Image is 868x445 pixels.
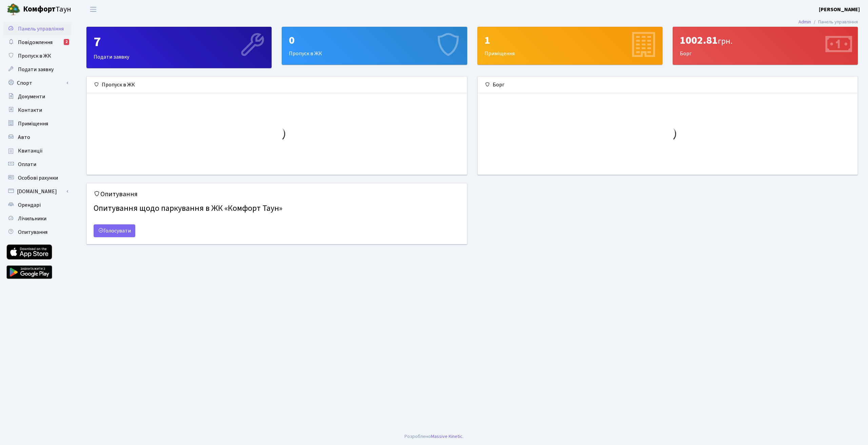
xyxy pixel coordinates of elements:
[64,39,69,45] div: 2
[673,27,857,64] div: Борг
[18,201,41,209] span: Орендарі
[3,90,71,103] a: Документи
[23,4,71,15] span: Таун
[289,34,460,47] div: 0
[431,433,462,440] a: Massive Kinetic
[94,34,264,50] div: 7
[18,106,42,114] span: Контакти
[86,27,272,68] a: 7Подати заявку
[3,130,71,144] a: Авто
[94,201,460,216] h4: Опитування щодо паркування в ЖК «Комфорт Таун»
[23,4,56,15] b: Комфорт
[18,147,43,155] span: Квитанції
[18,66,54,73] span: Подати заявку
[18,215,46,222] span: Лічильники
[3,225,71,239] a: Опитування
[87,77,467,93] div: Пропуск в ЖК
[3,171,71,185] a: Особові рахунки
[282,27,467,65] a: 0Пропуск в ЖК
[485,34,655,47] div: 1
[405,433,431,440] a: Розроблено
[811,18,858,26] li: Панель управління
[3,103,71,117] a: Контакти
[87,27,271,68] div: Подати заявку
[3,158,71,171] a: Оплати
[7,3,20,16] img: logo.png
[3,49,71,63] a: Пропуск в ЖК
[788,15,868,29] nav: breadcrumb
[819,5,860,14] a: [PERSON_NAME]
[3,185,71,198] a: [DOMAIN_NAME]
[718,35,732,47] span: грн.
[18,25,64,33] span: Панель управління
[94,190,460,198] h5: Опитування
[798,18,811,25] a: Admin
[18,52,51,60] span: Пропуск в ЖК
[85,4,102,15] button: Переключити навігацію
[478,77,858,93] div: Борг
[3,76,71,90] a: Спорт
[18,120,48,127] span: Приміщення
[18,93,45,100] span: Документи
[3,144,71,158] a: Квитанції
[18,174,58,182] span: Особові рахунки
[18,134,30,141] span: Авто
[405,433,463,440] div: .
[3,22,71,36] a: Панель управління
[94,224,135,237] a: Голосувати
[477,27,663,65] a: 1Приміщення
[3,63,71,76] a: Подати заявку
[680,34,851,47] div: 1002.81
[18,228,47,236] span: Опитування
[18,161,36,168] span: Оплати
[3,117,71,130] a: Приміщення
[18,39,53,46] span: Повідомлення
[3,212,71,225] a: Лічильники
[282,27,467,64] div: Пропуск в ЖК
[478,27,662,64] div: Приміщення
[3,198,71,212] a: Орендарі
[3,36,71,49] a: Повідомлення2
